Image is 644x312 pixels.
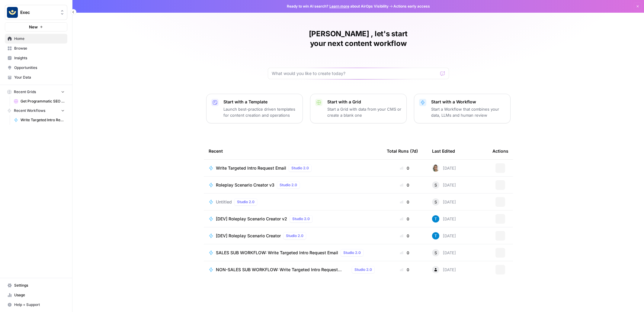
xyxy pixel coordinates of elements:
span: Actions early access [393,4,430,9]
p: Start a Workflow that combines your data, LLMs and human review [431,106,505,118]
span: Roleplay Scenario Creator v3 [216,182,274,188]
div: 0 [387,199,422,205]
div: 0 [387,250,422,256]
div: [DATE] [432,181,456,189]
div: 0 [387,182,422,188]
div: [DATE] [432,249,456,256]
span: S [434,199,437,205]
a: Write Targeted Intro Request Email [11,115,67,125]
span: Ready to win AI search? about AirOps Visibility [287,4,389,9]
span: Exec [20,9,57,15]
span: Browse [14,46,65,51]
a: UntitledStudio 2.0 [209,198,377,206]
span: Studio 2.0 [291,165,309,171]
a: Learn more [329,4,349,8]
a: [DEV] Roleplay Scenario CreatorStudio 2.0 [209,232,377,239]
div: 0 [387,267,422,273]
div: [DATE] [432,215,456,223]
a: Your Data [5,73,67,82]
a: Usage [5,290,67,300]
div: Last Edited [432,143,455,159]
div: 0 [387,233,422,239]
span: Write Targeted Intro Request Email [21,117,65,123]
span: Studio 2.0 [354,267,372,272]
a: NON-SALES SUB WORKFLOW: Write Targeted Intro Request EmailStudio 2.0 [209,266,377,273]
div: [DATE] [432,164,456,172]
img: kd6btgugoveelqb6zvrc8e8670ob [432,215,439,223]
span: Studio 2.0 [237,199,255,205]
button: Start with a TemplateLaunch best-practice driven templates for content creation and operations [206,94,303,123]
img: c8k5l7eypax8hb03uh6g6jaaclle [432,164,439,172]
a: Browse [5,44,67,53]
span: Untitled [216,199,232,205]
span: Recent Workflows [14,108,45,113]
span: Studio 2.0 [343,250,361,255]
button: Recent Workflows [5,106,67,115]
a: Get Programmatic SEO Keyword Ideas [11,96,67,106]
span: Get Programmatic SEO Keyword Ideas [21,99,65,104]
img: Exec Logo [7,7,18,18]
button: Recent Grids [5,87,67,96]
span: Insights [14,55,65,61]
span: Help + Support [14,302,65,307]
img: kd6btgugoveelqb6zvrc8e8670ob [432,232,439,239]
span: [DEV] Roleplay Scenario Creator [216,233,281,239]
span: SALES SUB WORKFLOW: Write Targeted Intro Request Email [216,250,338,256]
span: NON-SALES SUB WORKFLOW: Write Targeted Intro Request Email [216,267,349,273]
button: Start with a WorkflowStart a Workflow that combines your data, LLMs and human review [414,94,511,123]
span: Studio 2.0 [286,233,303,239]
p: Start with a Workflow [431,99,505,105]
a: Roleplay Scenario Creator v3Studio 2.0 [209,181,377,189]
a: Insights [5,53,67,63]
span: S [434,182,437,188]
button: Start with a GridStart a Grid with data from your CMS or create a blank one [310,94,407,123]
p: Start with a Grid [327,99,402,105]
a: [DEV] Roleplay Scenario Creator v2Studio 2.0 [209,215,377,223]
div: Total Runs (7d) [387,143,418,159]
span: Home [14,36,65,41]
div: [DATE] [432,232,456,239]
div: 0 [387,165,422,171]
div: Actions [492,143,508,159]
a: Settings [5,281,67,290]
div: [DATE] [432,266,456,273]
a: Opportunities [5,63,67,73]
a: Write Targeted Intro Request EmailStudio 2.0 [209,164,377,172]
span: Studio 2.0 [280,182,297,188]
p: Launch best-practice driven templates for content creation and operations [223,106,298,118]
h1: [PERSON_NAME] , let's start your next content workflow [268,29,449,48]
span: New [29,24,38,30]
span: Write Targeted Intro Request Email [216,165,286,171]
input: What would you like to create today? [272,70,438,76]
span: Your Data [14,75,65,80]
span: Recent Grids [14,89,36,95]
button: Help + Support [5,300,67,310]
p: Start with a Template [223,99,298,105]
span: Studio 2.0 [292,216,310,222]
a: SALES SUB WORKFLOW: Write Targeted Intro Request EmailStudio 2.0 [209,249,377,256]
span: S [434,250,437,256]
span: [DEV] Roleplay Scenario Creator v2 [216,216,287,222]
button: Workspace: Exec [5,5,67,20]
a: Home [5,34,67,44]
span: Usage [14,292,65,298]
p: Start a Grid with data from your CMS or create a blank one [327,106,402,118]
span: Opportunities [14,65,65,70]
div: Recent [209,143,377,159]
button: New [5,22,67,31]
div: [DATE] [432,198,456,206]
span: Settings [14,283,65,288]
div: 0 [387,216,422,222]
